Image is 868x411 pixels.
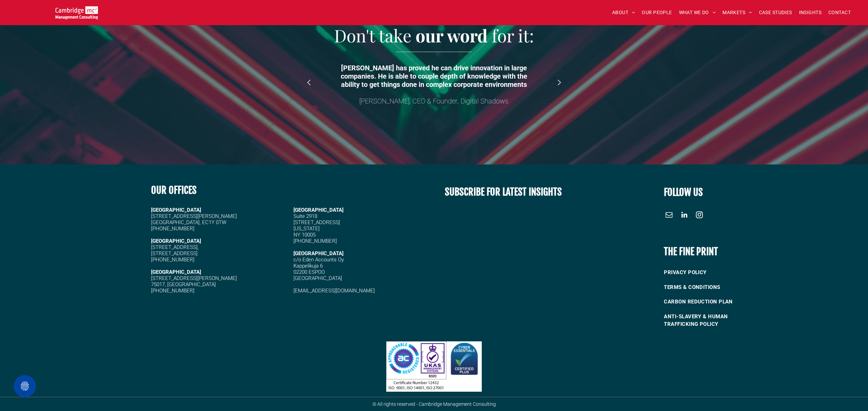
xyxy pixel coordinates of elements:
[664,210,674,222] a: email
[56,6,98,19] img: Go to Homepage
[664,280,758,295] a: TERMS & CONDITIONS
[664,309,758,332] a: ANTI-SLAVERY & HUMAN TRAFFICKING POLICY
[151,184,197,196] b: OUR OFFICES
[151,244,199,250] span: [STREET_ADDRESS],
[664,265,758,280] a: PRIVACY POLICY
[151,257,194,263] span: [PHONE_NUMBER]
[56,7,98,14] a: Your Business Transformed | Cambridge Management Consulting
[293,213,317,219] span: Suite 2918
[293,250,343,257] span: [GEOGRAPHIC_DATA]
[664,186,703,198] font: FOLLOW US
[796,7,825,18] a: INSIGHTS
[151,275,237,281] span: [STREET_ADDRESS][PERSON_NAME]
[386,341,482,392] img: Three certification logos: Approachable Registered, UKAS Management Systems with a tick and certi...
[825,7,854,18] a: CONTACT
[151,250,198,257] span: [STREET_ADDRESS]
[151,225,194,232] span: [PHONE_NUMBER]
[293,257,344,281] span: c/o Eden Accounts Oy Kappelikuja 6 02200 ESPOO [GEOGRAPHIC_DATA]
[293,207,343,213] span: [GEOGRAPHIC_DATA]
[293,225,320,232] span: [US_STATE]
[664,294,758,309] a: CARBON REDUCTION PLAN
[151,269,201,275] strong: [GEOGRAPHIC_DATA]
[638,7,675,18] a: OUR PEOPLE
[719,7,755,18] a: MARKETS
[151,238,201,244] strong: [GEOGRAPHIC_DATA]
[609,7,639,18] a: ABOUT
[416,24,488,47] span: our word
[679,210,689,222] a: linkedin
[664,245,718,258] b: THE FINE PRINT
[492,24,534,47] span: for it:
[694,210,705,222] a: instagram
[293,219,340,225] span: [STREET_ADDRESS]
[151,213,237,225] span: [STREET_ADDRESS][PERSON_NAME] [GEOGRAPHIC_DATA], EC1Y 0TW
[151,281,216,288] span: 75017, [GEOGRAPHIC_DATA]
[676,7,719,18] a: WHAT WE DO
[372,401,496,407] span: © All rights reserved - Cambridge Management Consulting
[151,207,201,213] strong: [GEOGRAPHIC_DATA]
[293,238,337,244] span: [PHONE_NUMBER]
[151,288,194,294] span: [PHONE_NUMBER]
[293,232,316,238] span: NY 10005
[293,288,375,294] a: [EMAIL_ADDRESS][DOMAIN_NAME]
[756,7,796,18] a: CASE STUDIES
[334,24,411,47] span: Don't take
